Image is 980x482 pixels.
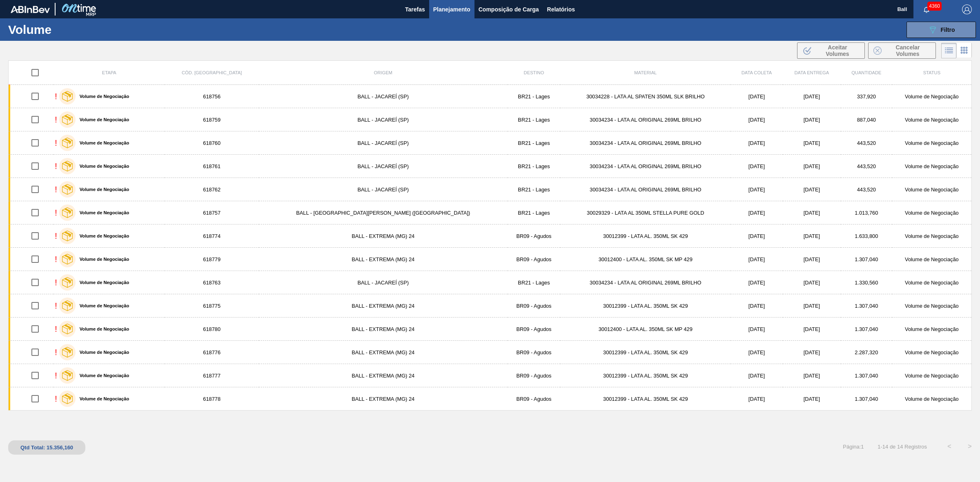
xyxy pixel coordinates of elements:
[731,387,783,411] td: [DATE]
[55,162,57,171] div: !
[731,201,783,224] td: [DATE]
[868,42,936,59] button: Cancelar Volumes
[9,364,972,387] a: !Volume de Negociação618777BALL - EXTREMA (MG) 24BR09 - Agudos30012399 - LATA AL. 350ML SK 429[DA...
[841,294,892,318] td: 1.307,040
[165,155,258,178] td: 618761
[55,208,57,218] div: !
[783,201,841,224] td: [DATE]
[731,224,783,248] td: [DATE]
[259,178,508,201] td: BALL - JACAREÍ (SP)
[259,85,508,108] td: BALL - JACAREÍ (SP)
[259,201,508,224] td: BALL - [GEOGRAPHIC_DATA][PERSON_NAME] ([GEOGRAPHIC_DATA])
[8,25,134,34] h1: Volume
[892,155,972,178] td: Volume de Negociação
[508,224,561,248] td: BR09 - Agudos
[962,4,972,14] img: Logout
[165,201,258,224] td: 618757
[927,2,942,11] span: 4360
[892,364,972,387] td: Volume de Negociação
[841,318,892,341] td: 1.307,040
[508,294,561,318] td: BR09 - Agudos
[885,44,931,57] span: Cancelar Volumes
[508,131,561,155] td: BR21 - Lages
[9,387,972,411] a: !Volume de Negociação618778BALL - EXTREMA (MG) 24BR09 - Agudos30012399 - LATA AL. 350ML SK 429[DA...
[55,138,57,148] div: !
[892,248,972,271] td: Volume de Negociação
[923,70,940,75] span: Status
[9,131,972,155] a: !Volume de Negociação618760BALL - JACAREÍ (SP)BR21 - Lages30034234 - LATA AL ORIGINAL 269ML BRILH...
[892,201,972,224] td: Volume de Negociação
[55,115,57,124] div: !
[783,248,841,271] td: [DATE]
[841,271,892,294] td: 1.330,560
[560,271,731,294] td: 30034234 - LATA AL ORIGINAL 269ML BRILHO
[841,178,892,201] td: 443,520
[259,108,508,131] td: BALL - JACAREÍ (SP)
[731,108,783,131] td: [DATE]
[76,233,129,238] label: Volume de Negociação
[797,42,865,59] button: Aceitar Volumes
[508,387,561,411] td: BR09 - Agudos
[259,131,508,155] td: BALL - JACAREÍ (SP)
[76,373,129,378] label: Volume de Negociação
[560,224,731,248] td: 30012399 - LATA AL. 350ML SK 429
[508,108,561,131] td: BR21 - Lages
[9,341,972,364] a: !Volume de Negociação618776BALL - EXTREMA (MG) 24BR09 - Agudos30012399 - LATA AL. 350ML SK 429[DA...
[731,248,783,271] td: [DATE]
[892,387,972,411] td: Volume de Negociação
[815,44,860,57] span: Aceitar Volumes
[560,318,731,341] td: 30012400 - LATA AL. 350ML SK MP 429
[259,271,508,294] td: BALL - JACAREÍ (SP)
[55,348,57,357] div: !
[841,364,892,387] td: 1.307,040
[9,248,972,271] a: !Volume de Negociação618779BALL - EXTREMA (MG) 24BR09 - Agudos30012400 - LATA AL. 350ML SK MP 429...
[547,4,575,14] span: Relatórios
[560,248,731,271] td: 30012400 - LATA AL. 350ML SK MP 429
[433,4,470,14] span: Planejamento
[892,271,972,294] td: Volume de Negociação
[165,387,258,411] td: 618778
[876,444,927,450] span: 1 - 14 de 14 Registros
[731,178,783,201] td: [DATE]
[783,85,841,108] td: [DATE]
[731,294,783,318] td: [DATE]
[560,178,731,201] td: 30034234 - LATA AL ORIGINAL 269ML BRILHO
[259,364,508,387] td: BALL - EXTREMA (MG) 24
[892,131,972,155] td: Volume de Negociação
[841,108,892,131] td: 887,040
[165,224,258,248] td: 618774
[560,155,731,178] td: 30034234 - LATA AL ORIGINAL 269ML BRILHO
[841,341,892,364] td: 2.287,320
[76,94,129,99] label: Volume de Negociação
[405,4,425,14] span: Tarefas
[76,117,129,122] label: Volume de Negociação
[841,131,892,155] td: 443,520
[55,324,57,334] div: !
[55,231,57,241] div: !
[9,108,972,131] a: !Volume de Negociação618759BALL - JACAREÍ (SP)BR21 - Lages30034234 - LATA AL ORIGINAL 269ML BRILH...
[55,394,57,404] div: !
[259,294,508,318] td: BALL - EXTREMA (MG) 24
[783,341,841,364] td: [DATE]
[783,387,841,411] td: [DATE]
[783,155,841,178] td: [DATE]
[165,341,258,364] td: 618776
[783,271,841,294] td: [DATE]
[841,201,892,224] td: 1.013,760
[892,178,972,201] td: Volume de Negociação
[524,70,544,75] span: Destino
[76,350,129,355] label: Volume de Negociação
[102,70,116,75] span: Etapa
[560,387,731,411] td: 30012399 - LATA AL. 350ML SK 429
[55,92,57,101] div: !
[259,387,508,411] td: BALL - EXTREMA (MG) 24
[939,436,960,457] button: <
[182,70,242,75] span: Cód. [GEOGRAPHIC_DATA]
[841,155,892,178] td: 443,520
[783,294,841,318] td: [DATE]
[731,85,783,108] td: [DATE]
[634,70,657,75] span: Material
[508,271,561,294] td: BR21 - Lages
[841,85,892,108] td: 337,920
[76,303,129,308] label: Volume de Negociação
